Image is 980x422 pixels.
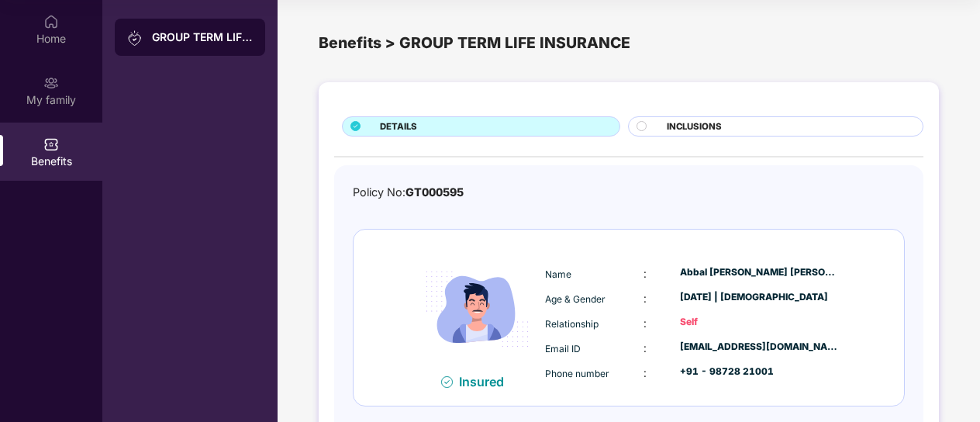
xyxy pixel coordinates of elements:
div: Abbal [PERSON_NAME] [PERSON_NAME] [680,265,840,280]
div: +91 - 98728 21001 [680,365,840,379]
img: svg+xml;base64,PHN2ZyBpZD0iQmVuZWZpdHMiIHhtbG5zPSJodHRwOi8vd3d3LnczLm9yZy8yMDAwL3N2ZyIgd2lkdGg9Ij... [43,137,59,152]
span: INCLUSIONS [667,120,722,134]
span: GT000595 [405,185,464,199]
div: Self [680,315,840,330]
img: svg+xml;base64,PHN2ZyB3aWR0aD0iMjAiIGhlaWdodD0iMjAiIHZpZXdCb3g9IjAgMCAyMCAyMCIgZmlsbD0ibm9uZSIgeG... [127,30,143,46]
span: : [644,366,647,379]
div: [DATE] | [DEMOGRAPHIC_DATA] [680,290,840,305]
span: Age & Gender [545,293,606,305]
img: svg+xml;base64,PHN2ZyB3aWR0aD0iMjAiIGhlaWdodD0iMjAiIHZpZXdCb3g9IjAgMCAyMCAyMCIgZmlsbD0ibm9uZSIgeG... [43,75,59,91]
span: : [644,316,647,330]
img: svg+xml;base64,PHN2ZyBpZD0iSG9tZSIgeG1sbnM9Imh0dHA6Ly93d3cudzMub3JnLzIwMDAvc3ZnIiB3aWR0aD0iMjAiIG... [43,14,59,29]
div: Benefits > GROUP TERM LIFE INSURANCE [319,31,939,55]
span: : [644,292,647,305]
div: [EMAIL_ADDRESS][DOMAIN_NAME] [680,340,840,355]
span: : [644,267,647,280]
span: DETAILS [380,120,417,134]
span: : [644,341,647,355]
div: Insured [459,374,513,389]
img: svg+xml;base64,PHN2ZyB4bWxucz0iaHR0cDovL3d3dy53My5vcmcvMjAwMC9zdmciIHdpZHRoPSIxNiIgaGVpZ2h0PSIxNi... [441,376,453,388]
span: Relationship [545,318,599,330]
div: Policy No: [353,184,464,202]
span: Phone number [545,368,609,379]
span: Name [545,268,571,280]
span: Email ID [545,343,581,355]
div: GROUP TERM LIFE INSURANCE [152,29,253,45]
img: icon [413,245,540,372]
